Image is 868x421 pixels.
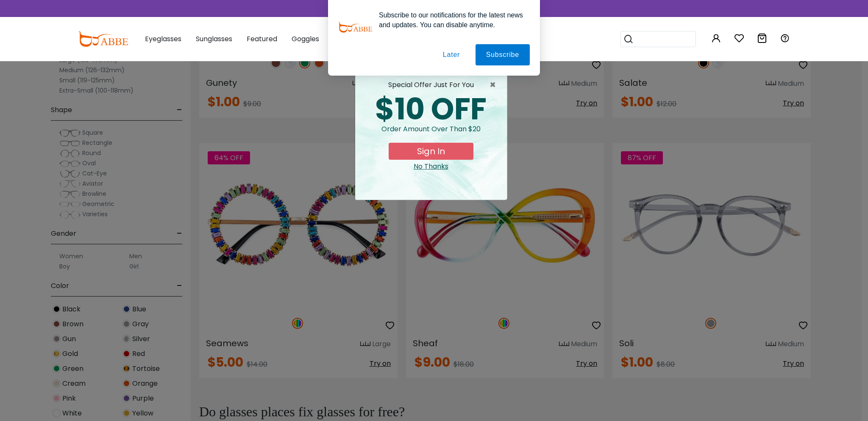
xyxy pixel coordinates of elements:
div: $10 OFF [362,94,500,124]
div: special offer just for you [362,80,500,90]
div: Order amount over than $20 [362,124,500,143]
button: Close [490,80,500,90]
div: Close [362,161,500,172]
span: × [490,80,500,90]
button: Later [432,44,470,65]
button: Sign In [389,143,473,160]
div: Subscribe to our notifications for the latest news and updates. You can disable anytime. [372,10,530,30]
button: Subscribe [476,44,530,65]
img: notification icon [338,10,372,44]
